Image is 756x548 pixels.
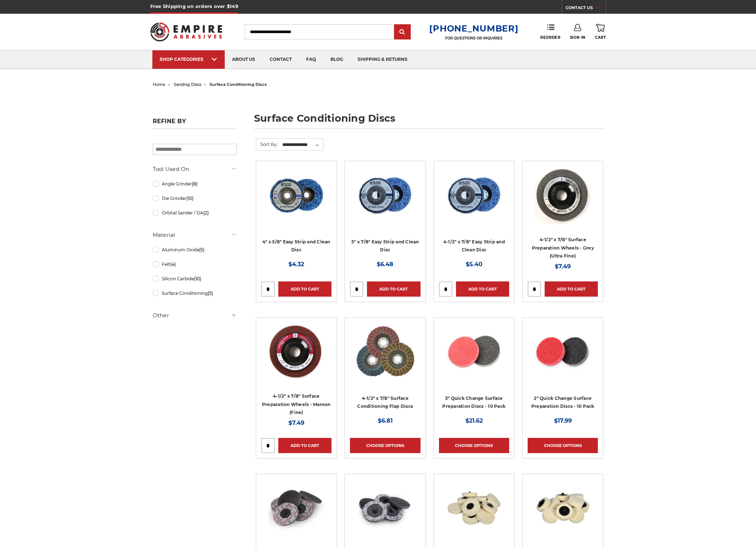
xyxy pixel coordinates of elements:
[350,50,415,69] a: shipping & returns
[443,239,505,253] a: 4-1/2" x 7/8" Easy Strip and Clean Disc
[595,24,606,40] a: Cart
[262,50,299,69] a: contact
[153,243,237,256] a: Aluminum Oxide
[203,210,209,216] span: (2)
[210,82,267,87] span: surface conditioning discs
[442,396,506,409] a: 3" Quick Change Surface Preparation Discs - 10 Pack
[350,323,420,393] a: Scotch brite flap discs
[395,25,410,39] input: Submit
[267,479,325,537] img: 3" Quick Change Unitized Discs - 5 Pack
[534,323,592,381] img: 2 inch surface preparation discs
[566,4,606,14] a: CONTACT US
[261,323,331,393] a: Maroon Surface Prep Disc
[465,417,483,424] span: $21.62
[545,281,598,297] a: Add to Cart
[445,323,503,381] img: 3 inch surface preparation discs
[153,287,237,300] a: Surface Conditioning
[160,57,217,62] div: SHOP CATEGORIES
[262,393,331,415] a: 4-1/2" x 7/8" Surface Preparation Wheels - Maroon (Fine)
[356,479,414,537] img: 2" Quick Change Unitized Discs - 5 Pack
[254,113,604,129] h1: surface conditioning discs
[439,438,509,453] a: Choose Options
[278,281,331,297] a: Add to Cart
[540,35,560,40] span: Reorder
[150,18,223,46] img: Empire Abrasives
[351,239,419,253] a: 5" x 7/8" Easy Strip and Clean Disc
[278,438,331,453] a: Add to Cart
[170,262,176,267] span: (4)
[456,281,509,297] a: Add to Cart
[534,479,592,537] img: 2" Roloc Polishing Felt Discs
[153,177,237,190] a: Angle Grinder
[528,323,598,393] a: 2 inch surface preparation discs
[299,50,323,69] a: faq
[528,438,598,453] a: Choose Options
[350,166,420,237] a: blue clean and strip disc
[445,479,503,537] img: 3 inch polishing felt roloc discs
[153,258,237,271] a: Felt
[192,181,198,187] span: (8)
[208,290,213,296] span: (5)
[153,82,165,87] a: home
[528,166,598,237] a: Gray Surface Prep Disc
[377,261,393,268] span: $6.48
[194,276,201,281] span: (10)
[357,396,413,409] a: 4-1/2" x 7/8" Surface Conditioning Flap Discs
[199,247,204,252] span: (5)
[466,261,482,268] span: $5.40
[281,139,323,150] select: Sort By:
[429,36,518,41] p: FOR QUESTIONS OR INQUIRIES
[262,239,330,253] a: 4" x 5/8" Easy Strip and Clean Disc
[261,166,331,237] a: 4" x 5/8" easy strip and clean discs
[153,165,237,173] h5: Tool Used On
[439,166,509,237] a: 4-1/2" x 7/8" Easy Strip and Clean Disc
[355,323,415,381] img: Scotch brite flap discs
[153,231,237,239] h5: Material
[174,82,201,87] a: sanding discs
[531,396,595,409] a: 2" Quick Change Surface Preparation Discs - 10 Pack
[267,323,325,381] img: Maroon Surface Prep Disc
[288,419,304,426] span: $7.49
[323,50,350,69] a: blog
[153,206,237,219] a: Orbital Sander / DA
[367,281,420,297] a: Add to Cart
[555,263,571,270] span: $7.49
[595,35,606,40] span: Cart
[153,118,237,129] h5: Refine by
[532,237,594,259] a: 4-1/2" x 7/8" Surface Preparation Wheels - Grey (Ultra Fine)
[153,311,237,320] h5: Other
[540,24,560,39] a: Reorder
[429,23,518,34] a: [PHONE_NUMBER]
[288,261,304,268] span: $4.32
[439,323,509,393] a: 3 inch surface preparation discs
[267,166,325,224] img: 4" x 5/8" easy strip and clean discs
[350,438,420,453] a: Choose Options
[153,272,237,285] a: Silicon Carbide
[378,417,393,424] span: $6.81
[554,417,572,424] span: $17.99
[356,166,414,224] img: blue clean and strip disc
[534,166,592,224] img: Gray Surface Prep Disc
[225,50,262,69] a: about us
[256,139,278,150] label: Sort By:
[443,166,505,224] img: 4-1/2" x 7/8" Easy Strip and Clean Disc
[570,35,586,40] span: Sign In
[186,196,194,201] span: (10)
[153,192,237,205] a: Die Grinder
